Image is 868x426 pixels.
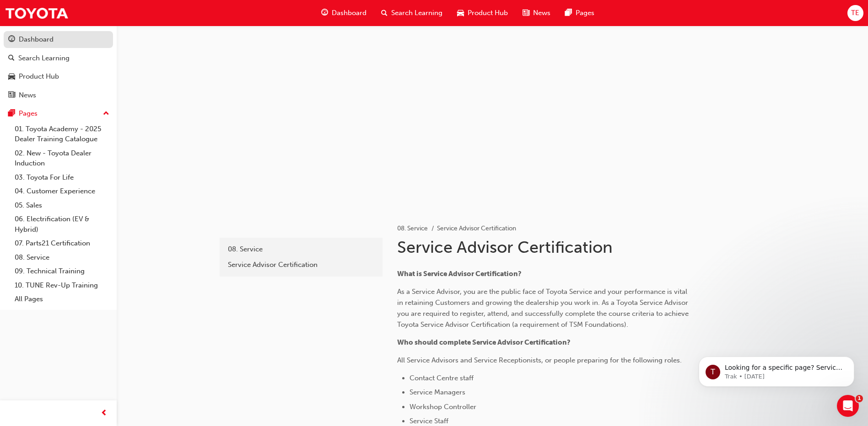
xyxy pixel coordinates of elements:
[4,105,113,122] button: Pages
[410,403,476,411] span: Workshop Controller
[8,91,15,100] span: news-icon
[101,408,108,419] span: prev-icon
[228,260,374,270] div: Service Advisor Certification
[4,87,113,104] a: News
[103,108,109,120] span: up-icon
[397,237,697,257] h1: Service Advisor Certification
[558,4,602,22] a: pages-iconPages
[11,122,113,146] a: 01. Toyota Academy - 2025 Dealer Training Catalogue
[11,278,113,293] a: 10. TUNE Rev-Up Training
[523,7,529,19] span: news-icon
[410,374,474,382] span: Contact Centre staff
[11,292,113,306] a: All Pages
[851,8,859,18] span: TE
[4,29,113,105] button: DashboardSearch LearningProduct HubNews
[533,8,550,18] span: News
[397,270,522,278] span: What is Service Advisor Certification?
[11,212,113,236] a: 06. Electrification (EV & Hybrid)
[11,264,113,278] a: 09. Technical Training
[410,417,448,425] span: Service Staff
[19,90,36,101] div: News
[223,241,379,257] a: 08. Service
[11,198,113,213] a: 05. Sales
[228,244,374,255] div: 08. Service
[8,36,15,44] span: guage-icon
[856,395,863,402] span: 1
[332,8,367,18] span: Dashboard
[391,8,442,18] span: Search Learning
[4,68,113,85] a: Product Hub
[321,7,328,19] span: guage-icon
[397,288,690,329] span: As a Service Advisor, you are the public face of Toyota Service and your performance is vital in ...
[19,108,38,119] div: Pages
[8,54,15,63] span: search-icon
[11,146,113,170] a: 02. New - Toyota Dealer Induction
[847,5,863,21] button: TE
[374,4,450,22] a: search-iconSearch Learning
[450,4,515,22] a: car-iconProduct Hub
[5,3,69,23] img: Trak
[223,257,379,273] a: Service Advisor Certification
[11,236,113,250] a: 07. Parts21 Certification
[397,224,428,232] a: 08. Service
[19,71,59,82] div: Product Hub
[468,8,508,18] span: Product Hub
[8,73,15,81] span: car-icon
[515,4,558,22] a: news-iconNews
[4,31,113,48] a: Dashboard
[410,388,465,396] span: Service Managers
[11,170,113,185] a: 03. Toyota For Life
[19,34,54,45] div: Dashboard
[397,338,571,346] span: Who should complete Service Advisor Certification?
[576,8,594,18] span: Pages
[4,50,113,67] a: Search Learning
[437,224,516,234] li: Service Advisor Certification
[11,250,113,265] a: 08. Service
[314,4,374,22] a: guage-iconDashboard
[11,184,113,198] a: 04. Customer Experience
[685,337,868,401] iframe: Intercom notifications message
[397,356,682,364] span: All Service Advisors and Service Receptionists, or people preparing for the following roles.
[457,7,464,19] span: car-icon
[18,53,70,64] div: Search Learning
[837,395,859,417] iframe: Intercom live chat
[565,7,572,19] span: pages-icon
[8,110,15,118] span: pages-icon
[381,7,388,19] span: search-icon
